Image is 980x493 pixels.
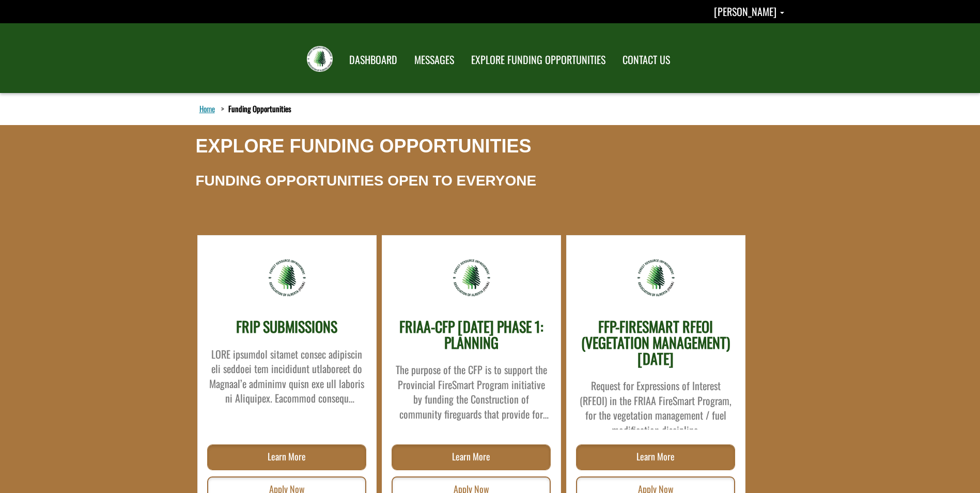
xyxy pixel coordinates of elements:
[196,173,537,189] h2: FUNDING OPPORTUNITIES OPEN TO EVERYONE
[615,47,678,73] a: CONTACT US
[268,258,306,297] img: friaa-logo.png
[219,103,291,114] li: Funding Opportunities
[236,319,337,335] h3: FRIP SUBMISSIONS
[196,136,532,157] h1: EXPLORE FUNDING OPPORTUNITIES
[208,341,366,406] div: LORE ipsumdol sitamet consec adipiscin eli seddoei tem incididunt utlaboreet do Magnaal’e adminim...
[714,4,784,19] a: Cristina Shantz
[576,444,735,470] a: Learn More
[452,258,491,297] img: friaa-logo.png
[341,47,405,73] a: DASHBOARD
[393,356,550,421] div: The purpose of the CFP is to support the Provincial FireSmart Program initiative by funding the C...
[714,4,776,19] span: [PERSON_NAME]
[392,444,551,470] a: Learn More
[636,258,675,297] img: friaa-logo.png
[207,444,366,470] a: Learn More
[393,319,550,351] h3: FRIAA-CFP [DATE] PHASE 1: PLANNING
[463,47,613,73] a: EXPLORE FUNDING OPPORTUNITIES
[407,47,462,73] a: MESSAGES
[577,319,735,366] h3: FFP-FIRESMART RFEOI (VEGETATION MANAGEMENT) [DATE]
[197,102,217,115] a: Home
[340,44,678,73] nav: Main Navigation
[307,46,333,72] img: FRIAA Submissions Portal
[577,372,735,429] div: Request for Expressions of Interest (RFEOI) in the FRIAA FireSmart Program, for the vegetation ma...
